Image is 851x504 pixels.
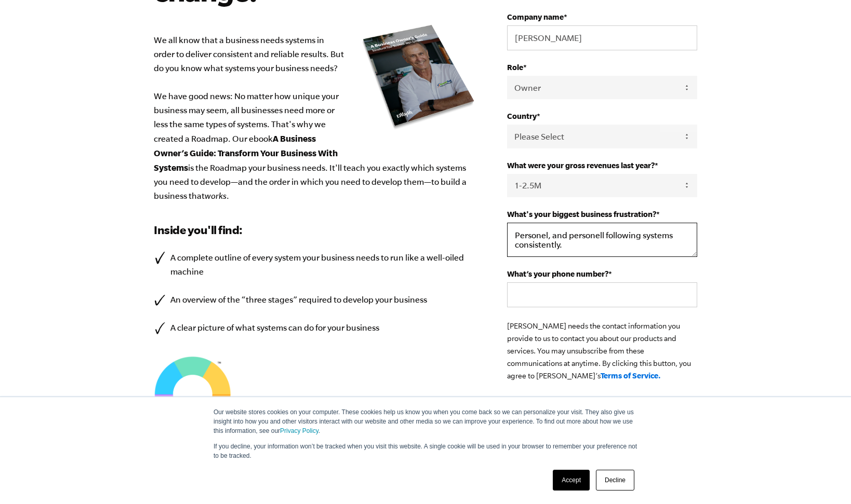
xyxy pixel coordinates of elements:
p: We all know that a business needs systems in order to deliver consistent and reliable results. Bu... [154,33,476,203]
span: What were your gross revenues last year? [507,161,655,170]
span: Role [507,63,523,72]
img: EMyth SES TM Graphic [154,356,232,433]
h3: Inside you'll find: [154,222,476,238]
span: What's your biggest business frustration? [507,210,656,219]
a: Accept [553,470,590,491]
p: Our website stores cookies on your computer. These cookies help us know you when you come back so... [214,407,637,435]
span: Country [507,112,537,120]
a: Decline [596,470,634,491]
img: new_roadmap_cover_093019 [362,24,476,130]
a: Terms of Service. [601,371,661,380]
li: An overview of the “three stages” required to develop your business [154,293,476,307]
a: Privacy Policy [280,427,318,434]
p: [PERSON_NAME] needs the contact information you provide to us to contact you about our products a... [507,320,697,382]
span: Company name [507,12,564,21]
textarea: Personel, and personell following systems consistently. [507,223,697,257]
b: A Business Owner’s Guide: Transform Your Business With Systems [154,133,338,172]
li: A complete outline of every system your business needs to run like a well-oiled machine [154,251,476,279]
span: What’s your phone number? [507,269,608,278]
em: works [205,191,227,200]
p: If you decline, your information won’t be tracked when you visit this website. A single cookie wi... [214,442,637,460]
li: A clear picture of what systems can do for your business [154,321,476,335]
